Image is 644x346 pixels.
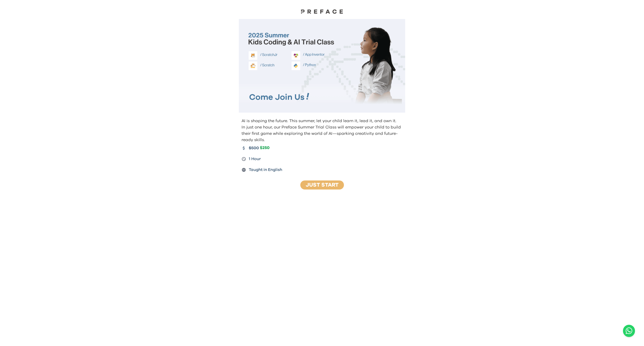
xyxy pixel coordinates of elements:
[306,182,338,188] a: Just Start
[249,156,261,162] span: 1 Hour
[299,9,345,14] img: Preface Logo
[239,19,405,113] img: Kids learning to code
[623,325,635,337] button: Open WhatsApp chat
[260,145,270,151] span: $250
[249,145,259,151] span: $500
[299,9,345,15] a: Preface Logo
[242,124,403,143] p: In just one hour, our Preface Summer Trial Class will empower your child to build their first gam...
[299,180,345,190] button: Just Start
[242,118,403,124] p: AI is shaping the future. This summer, let your child learn it, lead it, and own it.
[623,325,635,337] a: Chat with us on WhatsApp
[249,167,282,173] span: Taught in English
